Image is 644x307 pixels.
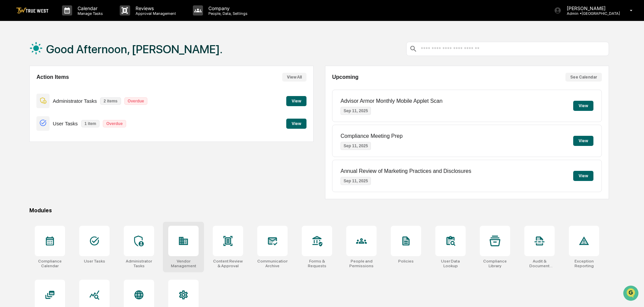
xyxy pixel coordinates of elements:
[286,96,306,106] button: View
[14,52,26,64] img: 8933085812038_c878075ebb4cc5468115_72.jpg
[569,259,599,268] div: Exception Reporting
[21,92,55,97] span: [PERSON_NAME]
[72,5,106,11] p: Calendar
[29,207,609,214] div: Modules
[35,259,65,268] div: Compliance Calendar
[56,110,58,115] span: •
[100,97,121,105] p: 2 items
[573,136,593,146] button: View
[115,54,123,62] button: Start new chat
[4,135,46,147] a: 🖐️Preclearance
[130,11,179,16] p: Approval Management
[60,92,74,97] span: [DATE]
[13,151,42,157] span: Data Lookup
[435,259,466,268] div: User Data Lookup
[48,167,82,172] a: Powered byPylon
[30,52,111,58] div: Start new chat
[124,259,154,268] div: Administrator Tasks
[341,107,371,115] p: Sep 11, 2025
[524,259,555,268] div: Audit & Document Logs
[7,103,18,114] img: Tammy Steffen
[72,11,106,16] p: Manage Tasks
[56,92,58,97] span: •
[16,7,49,14] img: logo
[341,98,442,104] p: Advisor Armor Monthly Mobile Applet Scan
[46,135,86,147] a: 🗄️Attestations
[573,171,593,181] button: View
[565,73,602,82] button: See Calendar
[282,73,306,82] button: View All
[21,110,55,115] span: [PERSON_NAME]
[257,259,288,268] div: Communications Archive
[53,98,97,104] p: Administrator Tasks
[213,259,243,268] div: Content Review & Approval
[36,74,69,80] h2: Action Items
[60,110,74,115] span: [DATE]
[302,259,332,268] div: Forms & Requests
[7,151,12,157] div: 🔎
[13,138,43,145] span: Preclearance
[168,259,199,268] div: Vendor Management
[84,259,105,264] div: User Tasks
[346,259,377,268] div: People and Permissions
[81,120,100,127] p: 1 item
[622,285,641,303] iframe: Open customer support
[561,11,620,16] p: Admin • [GEOGRAPHIC_DATA]
[4,148,45,160] a: 🔎Data Lookup
[7,75,45,80] div: Past conversations
[561,5,620,11] p: [PERSON_NAME]
[124,97,148,105] p: Overdue
[573,101,593,111] button: View
[7,139,12,144] div: 🖐️
[30,58,93,64] div: We're available if you need us!
[7,85,18,96] img: Tammy Steffen
[480,259,510,268] div: Compliance Library
[341,142,371,150] p: Sep 11, 2025
[103,120,126,127] p: Overdue
[398,259,414,264] div: Policies
[341,177,371,185] p: Sep 11, 2025
[286,97,306,104] a: View
[332,74,358,80] h2: Upcoming
[56,138,84,145] span: Attestations
[7,14,123,25] p: How can we help?
[7,52,19,64] img: 1746055101610-c473b297-6a78-478c-a979-82029cc54cd1
[105,73,123,82] button: See all
[341,133,403,139] p: Compliance Meeting Prep
[286,119,306,129] button: View
[203,11,251,16] p: People, Data, Settings
[341,168,471,174] p: Annual Review of Marketing Practices and Disclosures
[203,5,251,11] p: Company
[67,167,82,172] span: Pylon
[49,139,54,144] div: 🗄️
[130,5,179,11] p: Reviews
[286,120,306,126] a: View
[46,42,223,56] h1: Good Afternoon, [PERSON_NAME].
[53,121,78,126] p: User Tasks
